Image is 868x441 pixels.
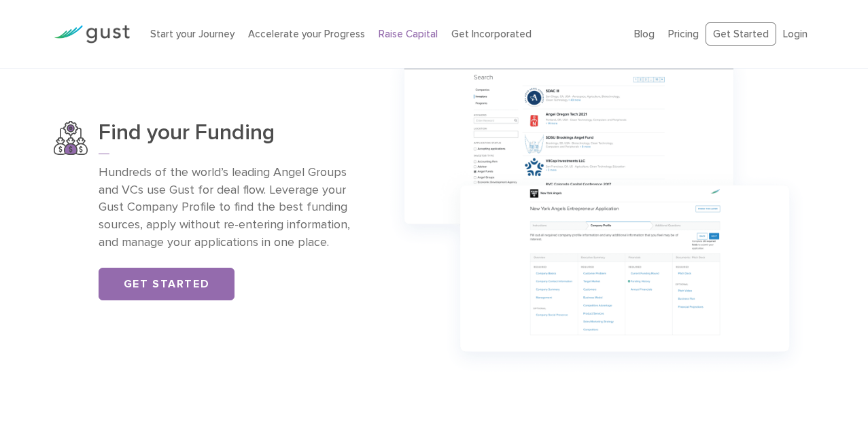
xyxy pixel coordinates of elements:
[634,28,655,40] a: Blog
[451,28,532,40] a: Get Incorporated
[379,28,438,40] a: Raise Capital
[99,164,359,252] p: Hundreds of the world’s leading Angel Groups and VCs use Gust for deal flow. Leverage your Gust C...
[783,28,808,40] a: Login
[99,268,235,300] a: Get Started
[54,121,88,155] img: Find Your Funding
[248,28,365,40] a: Accelerate your Progress
[706,22,776,46] a: Get Started
[54,25,130,43] img: Gust Logo
[379,39,814,382] img: Group 1147
[99,121,359,154] h3: Find your Funding
[150,28,235,40] a: Start your Journey
[668,28,699,40] a: Pricing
